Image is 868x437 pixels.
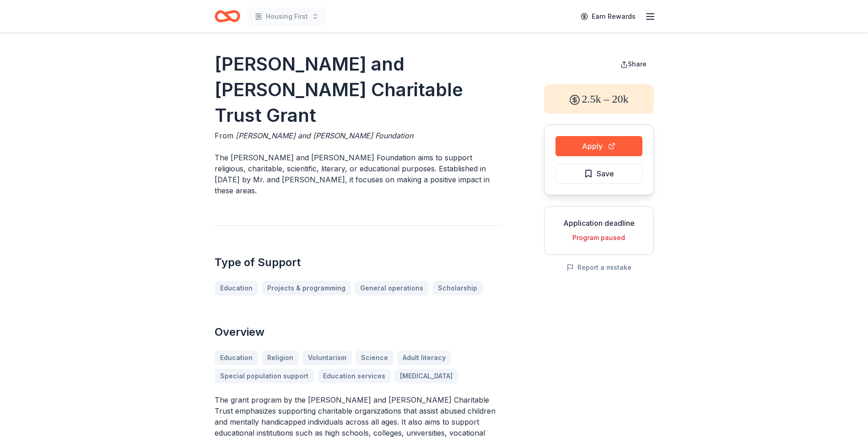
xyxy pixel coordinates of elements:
[566,262,631,273] button: Report a mistake
[575,8,641,25] a: Earn Rewards
[248,7,326,26] button: Housing First
[215,5,240,27] a: Home
[236,131,413,140] span: [PERSON_NAME] and [PERSON_NAME] Foundation
[628,60,647,68] span: Share
[215,51,500,128] h1: [PERSON_NAME] and [PERSON_NAME] Charitable Trust Grant
[355,281,429,295] a: General operations
[215,130,500,141] div: From
[215,281,258,295] a: Education
[597,168,614,180] span: Save
[432,281,483,295] a: Scholarship
[215,325,500,339] h2: Overview
[552,218,646,229] div: Application deadline
[544,84,654,114] div: 2.5k – 20k
[215,152,500,196] p: The [PERSON_NAME] and [PERSON_NAME] Foundation aims to support religious, charitable, scientific,...
[262,281,351,295] a: Projects & programming
[552,232,646,243] div: Program paused
[555,164,642,184] button: Save
[215,255,500,270] h2: Type of Support
[555,136,642,156] button: Apply
[613,55,654,73] button: Share
[266,11,308,22] span: Housing First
